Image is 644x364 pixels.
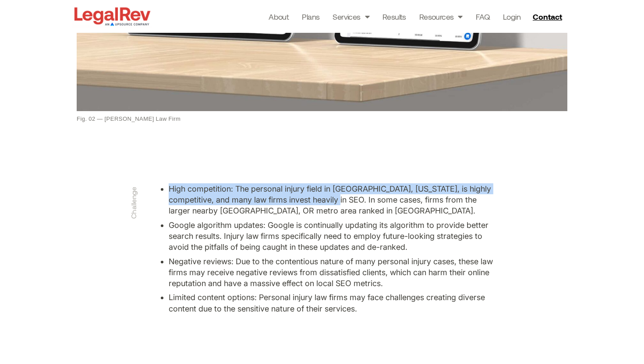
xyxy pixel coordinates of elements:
[269,10,520,23] nav: Menu
[529,10,568,24] a: Contact
[169,220,493,253] li: Google algorithm updates: Google is continually updating its algorithm to provide better search r...
[503,10,520,23] a: Login
[302,10,319,23] a: Plans
[269,10,289,23] a: About
[169,256,493,289] li: Negative reviews: Due to the contentious nature of many personal injury cases, these law firms ma...
[419,10,463,23] a: Resources
[333,10,369,23] a: Services
[533,13,562,21] span: Contact
[129,187,138,231] div: Challenge
[77,115,567,122] figcaption: Fig. 02 — [PERSON_NAME] Law Firm
[476,10,490,23] a: FAQ
[169,292,493,314] li: Limited content options: Personal injury law firms may face challenges creating diverse content d...
[169,183,493,217] li: High competition: The personal injury field in [GEOGRAPHIC_DATA], [US_STATE], is highly competiti...
[382,10,406,23] a: Results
